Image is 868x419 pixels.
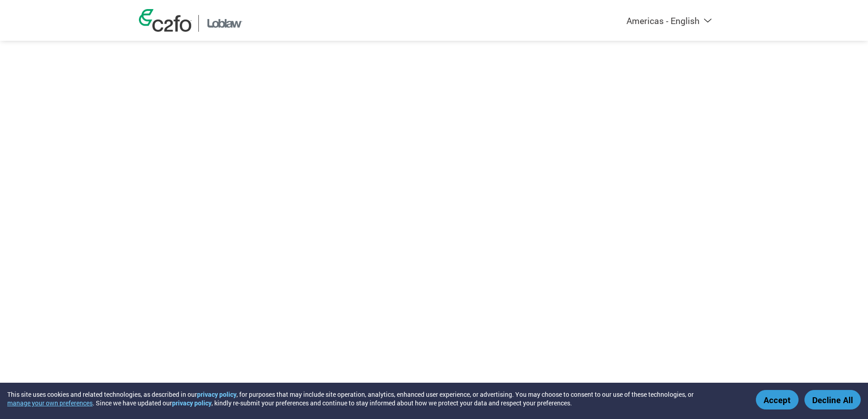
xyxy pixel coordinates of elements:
button: Decline All [804,390,861,409]
button: manage your own preferences [7,399,93,407]
img: c2fo logo [139,9,192,32]
a: privacy policy [197,390,237,399]
a: privacy policy [172,399,212,407]
div: This site uses cookies and related technologies, as described in our , for purposes that may incl... [7,390,743,407]
img: Loblaw [206,15,244,32]
button: Accept [756,390,799,409]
